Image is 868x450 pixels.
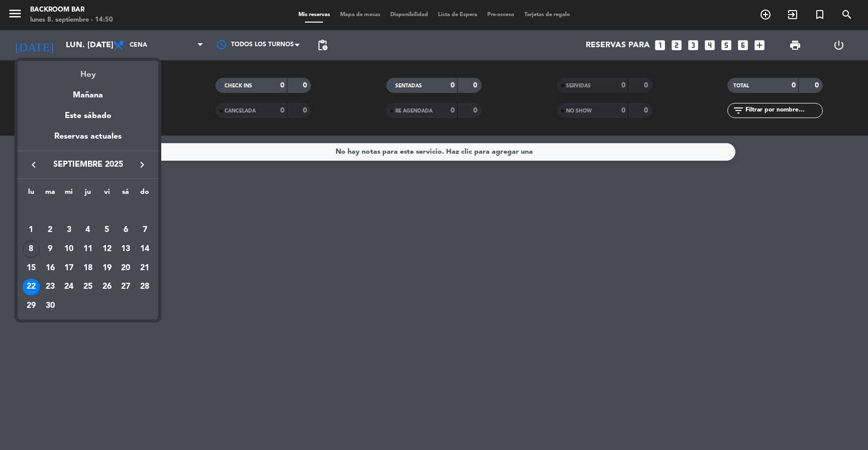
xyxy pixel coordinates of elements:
[78,278,97,297] td: 25 de septiembre de 2025
[41,186,60,202] th: martes
[135,240,154,259] td: 14 de septiembre de 2025
[98,260,116,277] div: 19
[98,221,116,239] div: 5
[42,297,59,314] div: 30
[136,279,153,296] div: 28
[28,159,40,171] i: keyboard_arrow_left
[22,202,154,221] td: SEP.
[41,296,60,315] td: 30 de septiembre de 2025
[59,221,78,240] td: 3 de septiembre de 2025
[59,240,78,259] td: 10 de septiembre de 2025
[25,158,43,171] button: keyboard_arrow_left
[18,102,158,130] div: Este sábado
[59,259,78,278] td: 17 de septiembre de 2025
[79,221,96,239] div: 4
[136,260,153,277] div: 21
[97,221,117,240] td: 5 de septiembre de 2025
[59,278,78,297] td: 24 de septiembre de 2025
[23,260,40,277] div: 15
[60,221,77,239] div: 3
[136,159,148,171] i: keyboard_arrow_right
[117,260,134,277] div: 20
[79,260,96,277] div: 18
[22,221,41,240] td: 1 de septiembre de 2025
[18,81,158,102] div: Mañana
[136,241,153,258] div: 14
[117,240,136,259] td: 13 de septiembre de 2025
[41,259,60,278] td: 16 de septiembre de 2025
[135,186,154,202] th: domingo
[117,186,136,202] th: sábado
[22,278,41,297] td: 22 de septiembre de 2025
[22,186,41,202] th: lunes
[117,241,134,258] div: 13
[41,278,60,297] td: 23 de septiembre de 2025
[78,240,97,259] td: 11 de septiembre de 2025
[78,259,97,278] td: 18 de septiembre de 2025
[59,186,78,202] th: miércoles
[18,61,158,81] div: Hoy
[117,259,136,278] td: 20 de septiembre de 2025
[117,221,136,240] td: 6 de septiembre de 2025
[98,279,116,296] div: 26
[97,240,117,259] td: 12 de septiembre de 2025
[23,221,40,239] div: 1
[97,186,117,202] th: viernes
[42,241,59,258] div: 9
[23,297,40,314] div: 29
[42,279,59,296] div: 23
[117,221,134,239] div: 6
[78,221,97,240] td: 4 de septiembre de 2025
[60,260,77,277] div: 17
[117,278,136,297] td: 27 de septiembre de 2025
[60,241,77,258] div: 10
[135,259,154,278] td: 21 de septiembre de 2025
[23,241,40,258] div: 8
[97,278,117,297] td: 26 de septiembre de 2025
[23,279,40,296] div: 22
[136,221,153,239] div: 7
[78,186,97,202] th: jueves
[42,260,59,277] div: 16
[117,279,134,296] div: 27
[79,279,96,296] div: 25
[97,259,117,278] td: 19 de septiembre de 2025
[22,259,41,278] td: 15 de septiembre de 2025
[18,130,158,151] div: Reservas actuales
[22,296,41,315] td: 29 de septiembre de 2025
[42,221,59,239] div: 2
[79,241,96,258] div: 11
[41,240,60,259] td: 9 de septiembre de 2025
[41,221,60,240] td: 2 de septiembre de 2025
[133,158,151,171] button: keyboard_arrow_right
[135,278,154,297] td: 28 de septiembre de 2025
[43,158,133,171] span: septiembre 2025
[60,279,77,296] div: 24
[135,221,154,240] td: 7 de septiembre de 2025
[22,240,41,259] td: 8 de septiembre de 2025
[98,241,116,258] div: 12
